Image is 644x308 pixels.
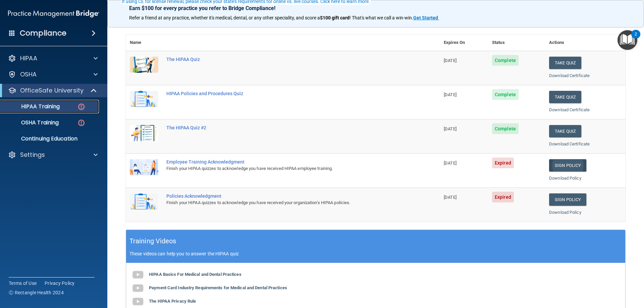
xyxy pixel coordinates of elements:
th: Expires On [440,35,488,51]
p: Settings [20,151,45,159]
a: OfficeSafe University [8,86,97,95]
span: [DATE] [444,92,457,97]
p: These videos can help you to answer the HIPAA quiz [129,251,622,256]
span: Complete [492,123,519,134]
strong: Get Started [413,15,438,20]
p: OSHA [20,70,37,78]
p: Earn $100 for every practice you refer to Bridge Compliance! [129,5,622,11]
a: Terms of Use [9,280,37,287]
p: OfficeSafe University [20,86,84,95]
div: Policies Acknowledgment [166,193,406,199]
a: Download Certificate [549,141,590,146]
div: HIPAA Policies and Procedures Quiz [166,91,406,96]
b: Payment Card Industry Requirements for Medical and Dental Practices [149,285,287,290]
strong: $100 gift card [320,15,350,20]
a: Get Started [413,15,439,20]
p: OSHA Training [4,119,59,126]
img: gray_youtube_icon.38fcd6cc.png [131,268,145,282]
button: Open Resource Center, 2 new notifications [618,30,637,50]
span: Expired [492,158,514,168]
b: The HIPAA Privacy Rule [149,299,196,304]
a: OSHA [8,70,98,78]
a: Settings [8,151,98,159]
img: danger-circle.6113f641.png [77,119,86,127]
span: [DATE] [444,161,457,166]
p: HIPAA Training [4,103,60,110]
div: The HIPAA Quiz [166,57,406,62]
span: Ⓒ Rectangle Health 2024 [9,289,64,296]
h5: Training Videos [129,235,176,247]
p: HIPAA [20,54,37,62]
a: Download Policy [549,210,581,215]
p: Continuing Education [4,135,96,142]
a: HIPAA [8,54,98,62]
th: Status [488,35,545,51]
a: Download Certificate [549,107,590,112]
div: Finish your HIPAA quizzes to acknowledge you have received your organization’s HIPAA policies. [166,199,406,207]
span: [DATE] [444,58,457,63]
a: Sign Policy [549,159,586,172]
div: Finish your HIPAA quizzes to acknowledge you have received HIPAA employee training. [166,165,406,173]
span: Complete [492,55,519,66]
span: [DATE] [444,195,457,200]
div: 2 [635,34,637,43]
button: Take Quiz [549,57,581,69]
div: Employee Training Acknowledgment [166,159,406,165]
button: Take Quiz [549,91,581,103]
th: Name [126,35,162,51]
span: Expired [492,192,514,202]
button: Take Quiz [549,125,581,137]
span: ! That's what we call a win-win. [350,15,413,20]
img: PMB logo [8,7,99,20]
a: Download Policy [549,176,581,181]
span: Complete [492,89,519,100]
a: Privacy Policy [45,280,75,287]
h4: Compliance [20,28,66,38]
div: The HIPAA Quiz #2 [166,125,406,130]
span: [DATE] [444,126,457,131]
th: Actions [545,35,626,51]
img: danger-circle.6113f641.png [77,103,86,111]
span: Refer a friend at any practice, whether it's medical, dental, or any other speciality, and score a [129,15,320,20]
b: HIPAA Basics For Medical and Dental Practices [149,272,241,277]
a: Download Certificate [549,73,590,78]
img: gray_youtube_icon.38fcd6cc.png [131,282,145,295]
a: Sign Policy [549,193,586,206]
